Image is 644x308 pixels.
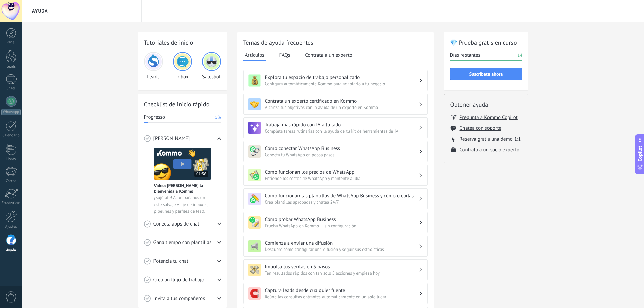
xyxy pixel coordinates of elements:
div: Leads [1,65,21,69]
h3: Comienza a enviar una difusión [265,240,419,246]
span: 14 [517,52,522,59]
h3: Cómo conectar WhatsApp Business [265,145,419,152]
h3: Explora tu espacio de trabajo personalizado [265,74,419,81]
div: Correo [1,179,21,183]
span: Alcanza tus objetivos con la ayuda de un experto en Kommo [265,104,419,110]
span: Suscríbete ahora [469,72,503,76]
span: Crea un flujo de trabajo [153,277,205,283]
span: 5% [215,114,221,121]
h2: Tutoriales de inicio [144,38,221,47]
h3: Trabaja más rápido con IA a tu lado [265,122,419,128]
button: Chatea con soporte [460,125,501,132]
span: Gana tiempo con plantillas [153,239,212,246]
img: Meet video [154,148,211,180]
span: Conecta tu WhatsApp en pocos pasos [265,152,419,158]
span: Prueba WhatsApp en Kommo — sin configuración [265,223,419,229]
span: Días restantes [450,52,480,59]
h3: Impulsa tus ventas en 5 pasos [265,264,419,270]
span: Conecta apps de chat [153,221,199,228]
div: Salesbot [202,52,221,80]
span: Ten resultados rápidos con tan solo 5 acciones y empieza hoy [265,270,419,276]
span: ¡Sujétate! Acompáñanos en este salvaje viaje de inboxes, pipelines y perfiles de lead. [154,194,211,215]
h2: 💎 Prueba gratis en curso [450,38,522,47]
button: Reserva gratis una demo 1:1 [460,136,521,142]
h3: Captura leads desde cualquier fuente [265,287,419,294]
h2: Temas de ayuda frecuentes [243,38,428,47]
span: Copilot [637,146,643,161]
h3: Cómo probar WhatsApp Business [265,216,419,223]
span: Crea plantillas aprobadas y chatea 24/7 [265,199,419,205]
h3: Contrata un experto certificado en Kommo [265,98,419,104]
div: Inbox [173,52,192,80]
h3: Cómo funcionan los precios de WhatsApp [265,169,419,175]
button: Contrata a un experto [303,50,354,60]
span: [PERSON_NAME] [153,135,190,142]
span: Completa tareas rutinarias con la ayuda de tu kit de herramientas de IA [265,128,419,134]
div: Calendario [1,133,21,138]
div: Leads [144,52,163,80]
button: Artículos [243,50,266,61]
div: Estadísticas [1,201,21,205]
div: Panel [1,40,21,45]
span: Entiende los costos de WhatsApp y mantente al día [265,175,419,181]
div: Listas [1,157,21,161]
span: Potencia tu chat [153,258,189,265]
h3: Cómo funcionan las plantillas de WhatsApp Business y cómo crearlas [265,193,419,199]
div: Chats [1,86,21,91]
button: Contrata a un socio experto [460,147,520,153]
div: Ajustes [1,224,21,229]
div: WhatsApp [1,109,21,115]
span: Descubre cómo configurar una difusión y seguir sus estadísticas [265,246,419,252]
span: Configura automáticamente Kommo para adaptarlo a tu negocio [265,81,419,87]
span: Progresso [144,114,165,121]
div: Ayuda [1,248,21,253]
button: Suscríbete ahora [450,68,522,80]
h2: Checklist de inicio rápido [144,100,221,109]
span: Invita a tus compañeros [153,295,205,302]
span: Reúne las consultas entrantes automáticamente en un solo lugar [265,294,419,300]
button: FAQs [278,50,292,60]
button: Pregunta a Kommo Copilot [460,114,518,121]
span: Vídeo: [PERSON_NAME] la bienvenida a Kommo [154,183,211,194]
h2: Obtener ayuda [450,100,522,109]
